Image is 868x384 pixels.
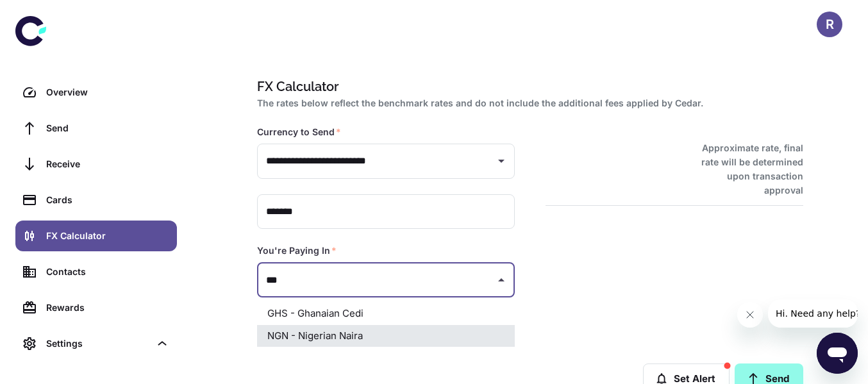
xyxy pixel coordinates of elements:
[15,221,177,251] a: FX Calculator
[15,77,177,108] a: Overview
[46,229,169,243] div: FX Calculator
[46,301,169,315] div: Rewards
[46,157,169,171] div: Receive
[817,333,858,374] iframe: Button to launch messaging window
[492,152,510,170] button: Open
[46,121,169,135] div: Send
[257,77,798,96] h1: FX Calculator
[687,141,803,197] h6: Approximate rate, final rate will be determined upon transaction approval
[15,185,177,215] a: Cards
[46,193,169,207] div: Cards
[46,337,150,351] div: Settings
[15,256,177,287] a: Contacts
[46,265,169,279] div: Contacts
[257,325,515,347] li: NGN - Nigerian Naira
[15,328,177,359] div: Settings
[257,244,337,257] label: You're Paying In
[15,292,177,323] a: Rewards
[737,302,763,328] iframe: Close message
[768,299,858,328] iframe: Message from company
[15,113,177,144] a: Send
[257,303,515,325] li: GHS - Ghanaian Cedi
[46,85,169,99] div: Overview
[15,149,177,179] a: Receive
[817,12,842,37] button: R
[492,271,510,289] button: Close
[8,9,92,19] span: Hi. Need any help?
[257,126,341,138] label: Currency to Send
